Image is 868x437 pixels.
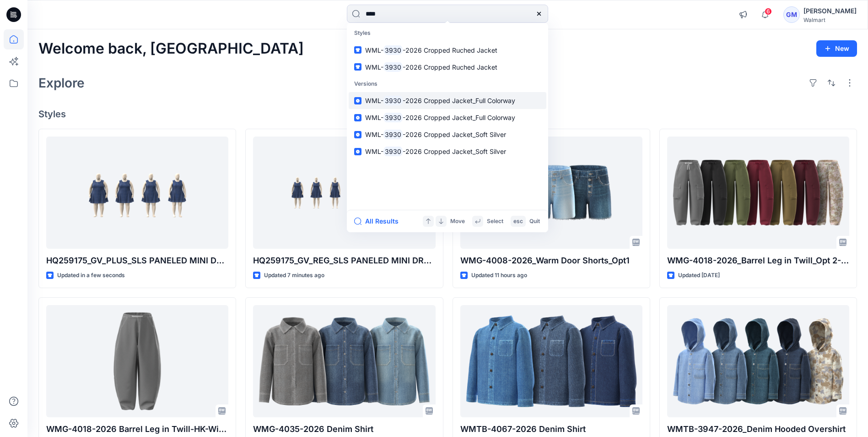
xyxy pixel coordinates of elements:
[365,63,383,71] span: WML-
[403,114,515,121] span: -2026 Cropped Jacket_Full Colorway
[38,109,857,120] h4: Styles
[667,305,849,417] a: WMTB-3947-2026_Denim Hooded Overshirt
[349,143,546,160] a: WML-3930-2026 Cropped Jacket_Soft Silver
[383,146,403,157] mark: 3930
[349,42,546,59] a: WML-3930-2026 Cropped Ruched Jacket
[365,147,383,155] span: WML-
[349,59,546,76] a: WML-3930-2026 Cropped Ruched Jacket
[403,97,515,104] span: -2026 Cropped Jacket_Full Colorway
[383,45,403,55] mark: 3930
[678,271,720,280] p: Updated [DATE]
[349,76,546,93] p: Versions
[349,109,546,126] a: WML-3930-2026 Cropped Jacket_Full Colorway
[365,97,383,104] span: WML-
[349,25,546,42] p: Styles
[667,137,849,249] a: WMG-4018-2026_Barrel Leg in Twill_Opt 2-HK Version-Styling
[383,62,403,72] mark: 3930
[529,217,540,226] p: Quit
[487,217,503,226] p: Select
[403,131,506,138] span: -2026 Cropped Jacket_Soft Silver
[667,423,849,436] p: WMTB-3947-2026_Denim Hooded Overshirt
[450,217,465,226] p: Move
[460,305,642,417] a: WMTB-4067-2026 Denim Shirt
[803,16,857,23] div: Walmart
[38,76,85,90] h2: Explore
[513,217,523,226] p: esc
[471,271,527,280] p: Updated 11 hours ago
[349,92,546,109] a: WML-3930-2026 Cropped Jacket_Full Colorway
[803,5,857,16] div: [PERSON_NAME]
[460,137,642,249] a: WMG-4008-2026_Warm Door Shorts_Opt1
[365,114,383,121] span: WML-
[383,95,403,106] mark: 3930
[403,46,497,54] span: -2026 Cropped Ruched Jacket
[403,147,506,155] span: -2026 Cropped Jacket_Soft Silver
[46,137,228,249] a: HQ259175_GV_PLUS_SLS PANELED MINI DRESS
[667,254,849,267] p: WMG-4018-2026_Barrel Leg in Twill_Opt 2-HK Version-Styling
[383,129,403,140] mark: 3930
[253,254,435,267] p: HQ259175_GV_REG_SLS PANELED MINI DRESS
[460,254,642,267] p: WMG-4008-2026_Warm Door Shorts_Opt1
[253,423,435,436] p: WMG-4035-2026 Denim Shirt
[383,112,403,123] mark: 3930
[765,8,772,15] span: 6
[38,40,304,57] h2: Welcome back, [GEOGRAPHIC_DATA]
[253,137,435,249] a: HQ259175_GV_REG_SLS PANELED MINI DRESS
[46,254,228,267] p: HQ259175_GV_PLUS_SLS PANELED MINI DRESS
[816,40,857,57] button: New
[354,216,404,227] button: All Results
[46,423,228,436] p: WMG-4018-2026 Barrel Leg in Twill-HK-With SS
[783,6,800,23] div: GM
[253,305,435,417] a: WMG-4035-2026 Denim Shirt
[365,46,383,54] span: WML-
[57,271,125,280] p: Updated in a few seconds
[403,63,497,71] span: -2026 Cropped Ruched Jacket
[349,126,546,143] a: WML-3930-2026 Cropped Jacket_Soft Silver
[460,423,642,436] p: WMTB-4067-2026 Denim Shirt
[46,305,228,417] a: WMG-4018-2026 Barrel Leg in Twill-HK-With SS
[264,271,324,280] p: Updated 7 minutes ago
[365,131,383,138] span: WML-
